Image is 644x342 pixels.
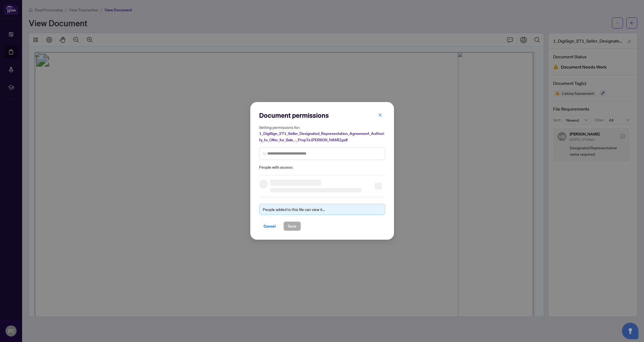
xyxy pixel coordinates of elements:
[259,111,385,120] h2: Document permissions
[263,152,266,155] img: search_icon
[283,222,301,231] button: Save
[259,131,384,142] span: 1_DigiSign_271_Seller_Designated_Representation_Agreement_Authority_to_Offer_for_Sale_-_PropTx-[P...
[622,323,638,339] button: Open asap
[263,207,382,213] div: People added to this file can view it...
[259,164,385,171] span: People with access:
[259,124,385,143] h5: Setting permissions for:
[264,222,276,231] span: Cancel
[378,113,382,117] span: close
[259,222,280,231] button: Cancel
